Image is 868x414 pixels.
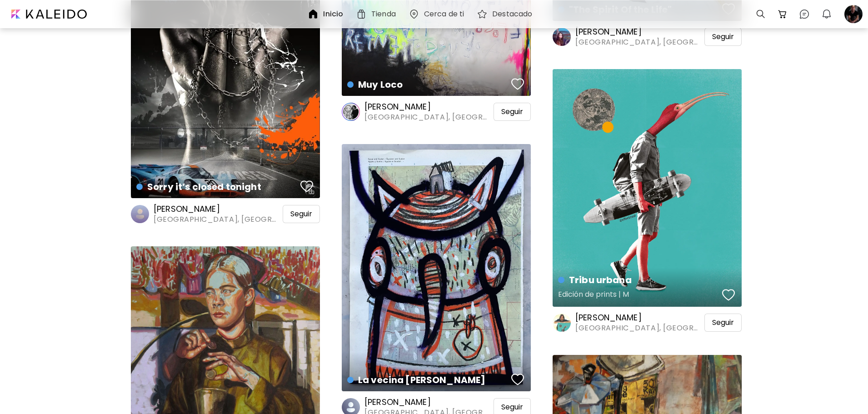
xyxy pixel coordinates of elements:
[799,9,810,20] img: chatIcon
[509,75,526,93] button: favorites
[424,10,464,18] h6: Cerca de ti
[704,28,742,46] div: Seguir
[575,37,703,47] span: [GEOGRAPHIC_DATA], [GEOGRAPHIC_DATA]
[154,204,281,214] h6: [PERSON_NAME]
[575,312,703,323] h6: [PERSON_NAME]
[494,103,531,121] div: Seguir
[704,314,742,332] div: Seguir
[575,323,703,333] span: [GEOGRAPHIC_DATA], [GEOGRAPHIC_DATA]
[819,6,834,22] button: bellIcon
[777,9,788,20] img: cart
[509,370,526,389] button: favorites
[712,32,734,41] span: Seguir
[553,69,742,307] a: Tribu urbanaEdición de prints | Mfavoriteshttps://cdn.kaleido.art/CDN/Artwork/53318/Primary/mediu...
[477,9,536,20] a: Destacado
[356,9,399,20] a: Tienda
[131,204,320,224] a: [PERSON_NAME][GEOGRAPHIC_DATA], [GEOGRAPHIC_DATA]Seguir
[283,205,320,223] div: Seguir
[501,403,523,412] span: Seguir
[371,10,396,18] h6: Tienda
[136,180,298,194] h4: Sorry it’s closed tonight
[154,214,281,224] span: [GEOGRAPHIC_DATA], [GEOGRAPHIC_DATA]
[342,101,531,122] a: [PERSON_NAME][GEOGRAPHIC_DATA], [GEOGRAPHIC_DATA]Seguir
[364,397,492,408] h6: [PERSON_NAME]
[558,273,719,287] h4: Tribu urbana
[720,286,737,304] button: favorites
[492,10,532,18] h6: Destacado
[290,209,312,219] span: Seguir
[409,9,468,20] a: Cerca de ti
[553,26,742,47] a: [PERSON_NAME][GEOGRAPHIC_DATA], [GEOGRAPHIC_DATA]Seguir
[553,312,742,333] a: [PERSON_NAME][GEOGRAPHIC_DATA], [GEOGRAPHIC_DATA]Seguir
[558,287,719,305] h5: Edición de prints | M
[364,101,492,112] h6: [PERSON_NAME]
[821,9,832,20] img: bellIcon
[347,78,509,91] h4: Muy Loco
[347,373,509,387] h4: La vecina [PERSON_NAME]
[342,144,531,391] a: La vecina [PERSON_NAME]favoriteshttps://cdn.kaleido.art/CDN/Artwork/88206/Primary/medium.webp?upd...
[364,112,492,122] span: [GEOGRAPHIC_DATA], [GEOGRAPHIC_DATA]
[298,177,315,195] button: favorites
[308,9,347,20] a: Inicio
[575,26,703,37] h6: [PERSON_NAME]
[323,10,343,18] h6: Inicio
[501,107,523,116] span: Seguir
[712,318,734,327] span: Seguir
